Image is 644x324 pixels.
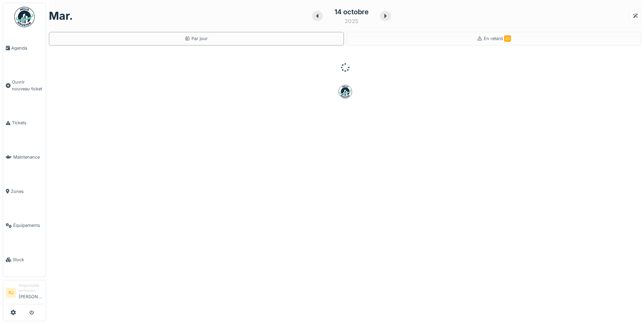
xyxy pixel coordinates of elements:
span: En retard [484,36,511,41]
span: Zones [11,188,43,195]
span: Ouvrir nouveau ticket [12,79,43,92]
li: RJ [6,288,16,298]
a: Zones [3,174,46,209]
span: Équipements [13,222,43,229]
div: 2025 [345,17,358,25]
span: Maintenance [13,154,43,160]
img: Badge_color-CXgf-gQk.svg [14,7,35,27]
span: Stock [13,256,43,263]
span: 21 [504,35,511,42]
a: Stock [3,242,46,277]
a: Tickets [3,106,46,140]
div: Par jour [185,35,208,42]
a: Maintenance [3,140,46,174]
span: Agenda [11,45,43,51]
a: Agenda [3,31,46,65]
a: RJ Responsable technicien[PERSON_NAME] [6,283,43,304]
img: badge-BVDL4wpA.svg [338,85,352,98]
li: [PERSON_NAME] [19,283,43,303]
h1: mar. [49,10,73,22]
a: Équipements [3,209,46,243]
span: Tickets [12,120,43,126]
a: Ouvrir nouveau ticket [3,65,46,106]
div: 14 octobre [334,7,369,17]
div: Responsable technicien [19,283,43,293]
